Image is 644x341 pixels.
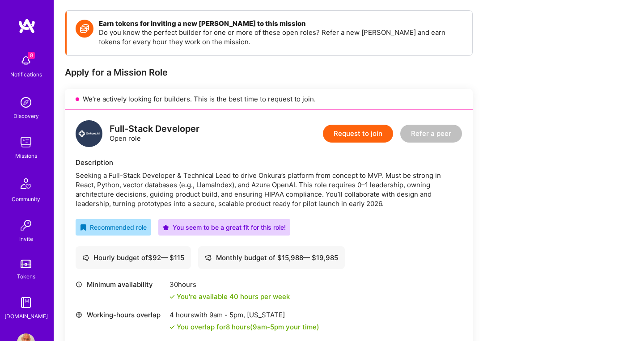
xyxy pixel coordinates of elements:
[17,52,35,70] img: bell
[99,28,463,46] p: Do you know the perfect builder for one or more of these open roles? Refer a new [PERSON_NAME] an...
[205,254,212,261] i: icon Cash
[169,324,175,330] i: icon Check
[12,194,40,204] div: Community
[4,312,48,321] div: [DOMAIN_NAME]
[19,234,33,244] div: Invite
[253,323,284,331] span: 9am - 5pm
[169,280,290,289] div: 30 hours
[208,311,247,319] span: 9am - 5pm ,
[110,124,199,143] div: Open role
[76,310,165,320] div: Working-hours overlap
[110,124,199,134] div: Full-Stack Developer
[76,120,102,147] img: logo
[169,310,319,320] div: 4 hours with [US_STATE]
[163,224,169,231] i: icon PurpleStar
[21,260,31,268] img: tokens
[17,93,35,111] img: discovery
[76,171,462,208] div: Seeking a Full-Stack Developer & Technical Lead to drive Onkura’s platform from concept to MVP. M...
[323,125,393,143] button: Request to join
[76,312,82,318] i: icon World
[76,280,165,289] div: Minimum availability
[169,292,290,301] div: You're available 40 hours per week
[13,111,39,121] div: Discovery
[177,322,319,332] div: You overlap for 8 hours ( your time)
[76,158,462,167] div: Description
[82,253,184,262] div: Hourly budget of $ 92 — $ 115
[18,18,36,34] img: logo
[17,272,35,281] div: Tokens
[10,70,42,79] div: Notifications
[82,254,89,261] i: icon Cash
[76,281,82,288] i: icon Clock
[205,253,338,262] div: Monthly budget of $ 15,988 — $ 19,985
[17,216,35,234] img: Invite
[80,223,147,232] div: Recommended role
[28,52,35,59] span: 8
[169,294,175,299] i: icon Check
[15,151,37,160] div: Missions
[80,224,86,231] i: icon RecommendedBadge
[65,89,473,109] div: We’re actively looking for builders. This is the best time to request to join.
[65,67,473,78] div: Apply for a Mission Role
[17,294,35,312] img: guide book
[17,133,35,151] img: teamwork
[163,223,286,232] div: You seem to be a great fit for this role!
[99,20,463,28] h4: Earn tokens for inviting a new [PERSON_NAME] to this mission
[400,125,462,143] button: Refer a peer
[15,173,37,194] img: Community
[76,20,93,38] img: Token icon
